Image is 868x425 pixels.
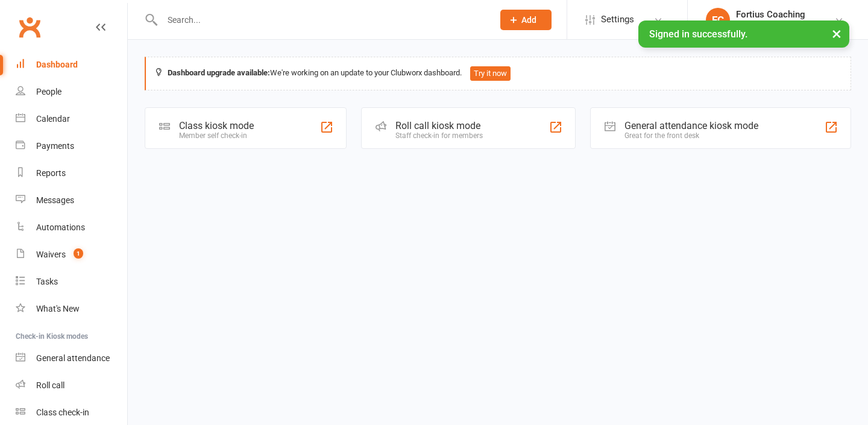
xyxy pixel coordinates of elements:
a: Automations [16,214,127,241]
div: Class check-in [36,408,89,417]
div: Roll call [36,380,64,390]
a: Calendar [16,105,127,133]
span: Signed in successfully. [649,28,747,40]
div: [GEOGRAPHIC_DATA] [736,20,817,31]
div: Messages [36,195,74,205]
div: Staff check-in for members [395,131,483,140]
a: What's New [16,295,127,323]
div: Dashboard [36,60,78,69]
a: General attendance kiosk mode [16,345,127,372]
div: Great for the front desk [624,131,758,140]
button: × [826,20,848,46]
div: What's New [36,304,80,313]
a: Payments [16,133,127,160]
div: People [36,87,61,96]
button: Add [500,10,552,30]
a: Tasks [16,268,127,295]
div: Fortius Coaching [736,9,817,20]
div: General attendance [36,353,110,363]
a: Reports [16,160,127,187]
div: Tasks [36,277,58,286]
div: Payments [36,141,74,151]
div: Automations [36,222,85,232]
input: Search... [159,11,485,28]
a: Dashboard [16,51,127,78]
div: General attendance kiosk mode [624,120,758,131]
div: We're working on an update to your Clubworx dashboard. [145,57,851,90]
a: Roll call [16,372,127,399]
div: Reports [36,168,66,178]
button: Try it now [470,66,511,81]
div: Calendar [36,114,70,124]
div: Roll call kiosk mode [395,120,483,131]
a: Messages [16,187,127,214]
div: Member self check-in [179,131,254,140]
div: FC [706,8,730,32]
div: Waivers [36,250,66,259]
span: 1 [74,248,83,259]
strong: Dashboard upgrade available: [168,68,270,77]
a: Clubworx [14,12,45,42]
span: Add [521,15,536,25]
a: Waivers 1 [16,241,127,268]
span: Settings [601,6,634,33]
div: Class kiosk mode [179,120,254,131]
a: People [16,78,127,105]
